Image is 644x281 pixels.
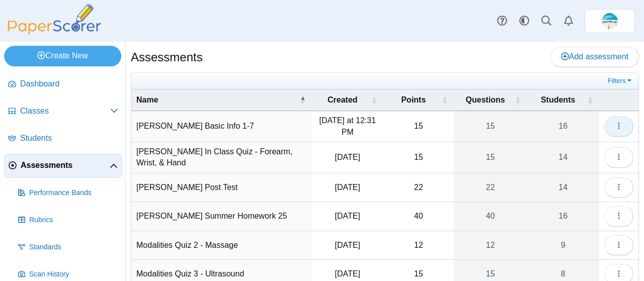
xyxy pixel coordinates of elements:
a: ps.H1yuw66FtyTk4FxR [585,9,635,33]
time: Dec 4, 2024 at 7:23 AM [335,183,360,192]
td: [PERSON_NAME] Post Test [131,173,312,202]
a: PaperScorer [4,28,105,36]
h1: Assessments [131,49,203,66]
a: 14 [527,142,599,173]
img: PaperScorer [4,4,105,35]
span: Students [541,96,575,104]
td: 15 [383,111,454,142]
time: Feb 19, 2025 at 7:14 AM [335,241,360,249]
a: Filters [605,76,636,86]
a: 22 [454,173,527,202]
a: 16 [527,202,599,230]
a: 16 [527,111,599,142]
span: Classes [20,106,110,117]
td: 40 [383,202,454,231]
td: [PERSON_NAME] Basic Info 1-7 [131,111,312,142]
span: Chrissy Greenberg [602,13,618,29]
span: Created [328,96,358,104]
a: 15 [454,142,527,173]
a: Create New [4,46,121,66]
a: Rubrics [14,208,122,232]
a: Dashboard [4,72,122,97]
span: Created : Activate to sort [371,89,377,111]
td: 22 [383,173,454,202]
span: Students [20,133,118,144]
span: Rubrics [29,215,118,225]
td: [PERSON_NAME] In Class Quiz - Forearm, Wrist, & Hand [131,142,312,173]
span: Students : Activate to sort [587,89,593,111]
a: 15 [454,111,527,142]
time: Sep 5, 2025 at 12:31 PM [319,116,376,136]
a: Standards [14,235,122,259]
span: Standards [29,242,118,252]
a: 14 [527,173,599,202]
span: Questions : Activate to sort [515,89,521,111]
time: Feb 24, 2025 at 7:40 AM [335,269,360,278]
span: Questions [466,96,505,104]
img: ps.H1yuw66FtyTk4FxR [602,13,618,29]
a: Add assessment [550,47,639,67]
span: Dashboard [20,78,118,89]
td: [PERSON_NAME] Summer Homework 25 [131,202,312,231]
td: 12 [383,231,454,260]
span: Scan History [29,269,118,279]
span: Name : Activate to invert sorting [300,89,306,111]
a: Alerts [557,10,580,32]
a: Students [4,127,122,151]
td: 15 [383,142,454,173]
span: Assessments [21,160,110,171]
a: Assessments [4,154,122,178]
a: Performance Bands [14,181,122,205]
td: Modalities Quiz 2 - Massage [131,231,312,260]
span: Name [136,96,158,104]
span: Points : Activate to sort [442,89,448,111]
a: 9 [527,231,599,259]
a: Classes [4,100,122,124]
span: Performance Bands [29,188,118,198]
time: Sep 25, 2024 at 8:48 AM [335,153,360,161]
a: 12 [454,231,527,259]
span: Points [401,96,426,104]
time: Aug 22, 2025 at 3:21 PM [335,212,360,220]
span: Add assessment [561,52,628,61]
a: 40 [454,202,527,230]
